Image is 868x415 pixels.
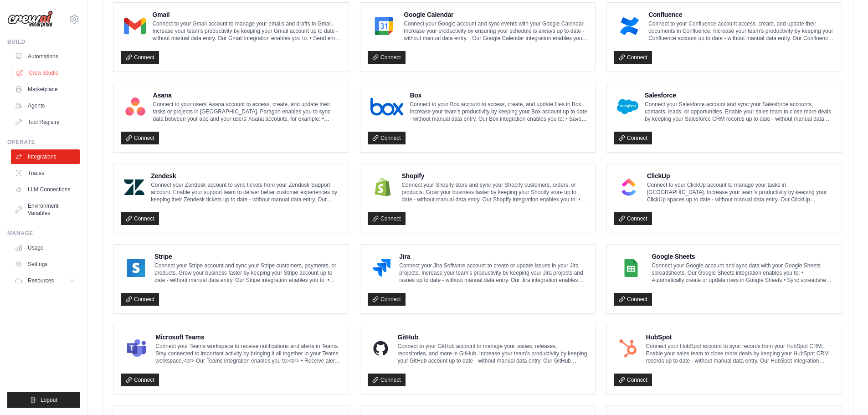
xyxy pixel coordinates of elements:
h4: Salesforce [645,91,834,100]
a: Traces [11,166,80,180]
img: ClickUp Logo [617,178,641,196]
p: Connect your Google account and sync data with your Google Sheets spreadsheets. Our Google Sheets... [652,262,834,284]
a: Usage [11,241,80,255]
a: LLM Connections [11,182,80,197]
p: Connect to your Confluence account access, create, and update their documents in Confluence. Incr... [648,20,834,42]
h4: Zendesk [151,171,341,180]
a: Marketplace [11,82,80,97]
img: Google Calendar Logo [370,17,397,35]
p: Connect your HubSpot account to sync records from your HubSpot CRM. Enable your sales team to clo... [646,343,834,364]
h4: Box [410,91,588,100]
a: Connect [368,293,406,306]
img: Confluence Logo [617,17,642,35]
a: Connect [368,212,406,225]
p: Connect your Stripe account and sync your Stripe customers, payments, or products. Grow your busi... [154,262,341,284]
h4: Stripe [154,252,341,261]
a: Connect [368,132,406,144]
img: Stripe Logo [124,259,148,277]
div: Operate [7,138,80,146]
a: Crew Studio [12,66,81,80]
a: Connect [121,212,159,225]
h4: HubSpot [646,333,834,342]
h4: ClickUp [647,171,834,180]
img: Zendesk Logo [124,178,144,196]
h4: GitHub [397,333,588,342]
p: Connect to your Gmail account to manage your emails and drafts in Gmail. Increase your team’s pro... [152,20,341,42]
div: Build [7,38,80,46]
span: Resources [28,277,54,284]
h4: Jira [399,252,588,261]
a: Connect [368,374,406,386]
h4: Confluence [648,10,834,19]
p: Connect to your Box account to access, create, and update files in Box. Increase your team’s prod... [410,101,588,123]
p: Connect to your users’ Asana account to access, create, and update their tasks or projects in [GE... [153,101,341,123]
img: Salesforce Logo [617,97,638,116]
a: Connect [121,51,159,64]
a: Settings [11,257,80,272]
a: Connect [614,212,652,225]
button: Resources [11,273,80,288]
p: Connect your Zendesk account to sync tickets from your Zendesk Support account. Enable your suppo... [151,181,341,203]
a: Agents [11,98,80,113]
div: Manage [7,230,80,237]
h4: Shopify [401,171,588,180]
a: Connect [614,132,652,144]
p: Connect your Shopify store and sync your Shopify customers, orders, or products. Grow your busine... [401,181,588,203]
h4: Google Sheets [652,252,834,261]
a: Tool Registry [11,115,80,129]
img: Box Logo [370,97,403,116]
img: Gmail Logo [124,17,146,35]
h4: Gmail [152,10,341,19]
img: Microsoft Teams Logo [124,339,149,358]
a: Connect [121,374,159,386]
p: Connect to your GitHub account to manage your issues, releases, repositories, and more in GitHub.... [397,343,588,364]
p: Connect your Jira Software account to create or update issues in your Jira projects. Increase you... [399,262,588,284]
h4: Google Calendar [404,10,588,19]
img: HubSpot Logo [617,339,639,358]
a: Integrations [11,149,80,164]
img: Logo [7,10,53,28]
h4: Microsoft Teams [155,333,341,342]
a: Connect [614,293,652,306]
a: Automations [11,49,80,64]
img: GitHub Logo [370,339,391,358]
img: Jira Logo [370,259,393,277]
p: Connect your Google account and sync events with your Google Calendar. Increase your productivity... [404,20,588,42]
h4: Asana [153,91,341,100]
a: Connect [614,51,652,64]
a: Connect [121,293,159,306]
p: Connect your Teams workspace to receive notifications and alerts in Teams. Stay connected to impo... [155,343,341,364]
p: Connect to your ClickUp account to manage your tasks in [GEOGRAPHIC_DATA]. Increase your team’s p... [647,181,834,203]
span: Logout [41,396,57,404]
a: Environment Variables [11,199,80,220]
a: Connect [121,132,159,144]
img: Google Sheets Logo [617,259,645,277]
p: Connect your Salesforce account and sync your Salesforce accounts, contacts, leads, or opportunit... [645,101,834,123]
a: Connect [368,51,406,64]
a: Connect [614,374,652,386]
img: Asana Logo [124,97,147,116]
button: Logout [7,392,80,408]
img: Shopify Logo [370,178,395,196]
